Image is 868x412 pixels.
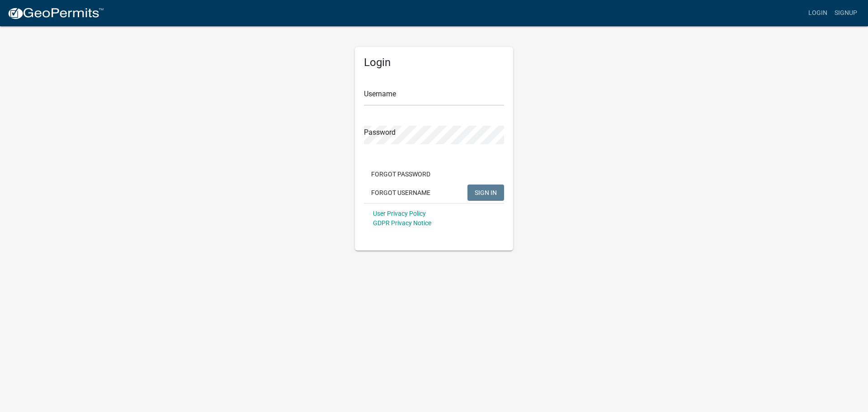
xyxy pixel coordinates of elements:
a: User Privacy Policy [373,210,426,217]
a: Signup [831,5,861,22]
button: Forgot Password [364,166,438,182]
button: SIGN IN [467,185,504,201]
span: SIGN IN [475,189,497,196]
button: Forgot Username [364,185,438,201]
a: GDPR Privacy Notice [373,219,431,227]
a: Login [805,5,831,22]
h5: Login [364,56,504,69]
